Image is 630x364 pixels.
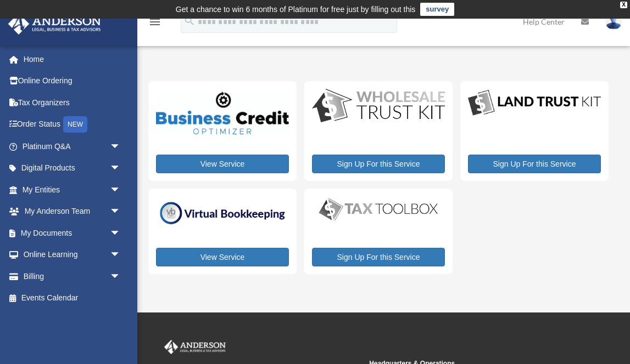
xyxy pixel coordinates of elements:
a: View Service [156,248,289,266]
span: arrow_drop_down [110,179,132,201]
img: LandTrust_lgo-1.jpg [468,89,601,117]
span: arrow_drop_down [110,222,132,244]
div: Get a chance to win 6 months of Platinum for free just by filling out this [176,3,416,16]
a: Sign Up For this Service [312,155,445,173]
a: View Service [156,155,289,173]
i: search [183,15,196,27]
i: menu [148,15,161,29]
a: Order StatusNEW [8,113,137,136]
a: Platinum Q&Aarrow_drop_down [8,135,137,157]
a: My Entitiesarrow_drop_down [8,179,137,201]
a: Home [8,48,137,70]
a: Sign Up For this Service [312,248,445,266]
img: Anderson Advisors Platinum Portal [162,340,228,354]
a: Sign Up For this Service [468,155,601,173]
a: Tax Organizers [8,92,137,113]
a: Digital Productsarrow_drop_down [8,157,132,179]
a: My Anderson Teamarrow_drop_down [8,201,137,223]
img: WS-Trust-Kit-lgo-1.jpg [312,89,445,124]
span: arrow_drop_down [110,135,132,158]
img: User Pic [605,14,622,30]
div: close [620,2,627,8]
div: NEW [63,116,87,133]
a: menu [148,19,161,29]
a: My Documentsarrow_drop_down [8,222,137,244]
span: arrow_drop_down [110,157,132,180]
a: survey [420,3,454,16]
a: Events Calendar [8,287,137,309]
span: arrow_drop_down [110,244,132,266]
span: arrow_drop_down [110,201,132,223]
a: Online Ordering [8,70,137,92]
a: Billingarrow_drop_down [8,265,137,287]
a: Online Learningarrow_drop_down [8,244,137,266]
img: taxtoolbox_new-1.webp [312,196,445,223]
span: arrow_drop_down [110,265,132,288]
img: Anderson Advisors Platinum Portal [5,13,104,35]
